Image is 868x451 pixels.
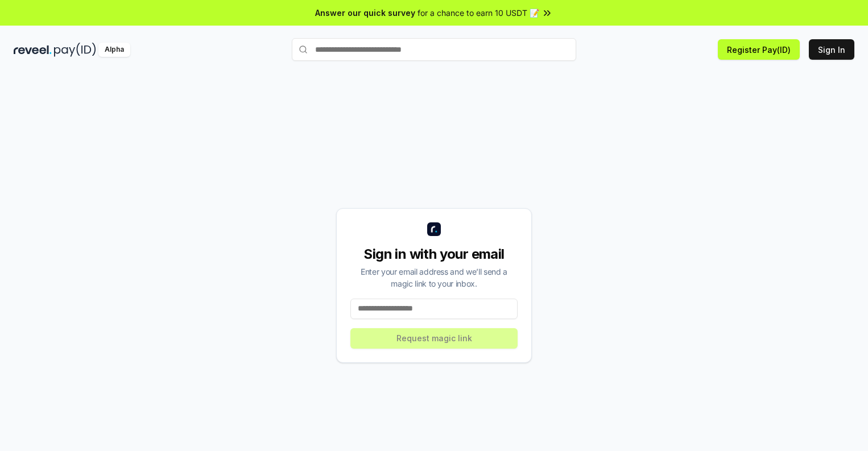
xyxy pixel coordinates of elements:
span: for a chance to earn 10 USDT 📝 [418,7,539,19]
span: Answer our quick survey [315,7,415,19]
img: logo_small [427,222,441,236]
div: Sign in with your email [350,245,518,263]
button: Sign In [809,39,854,60]
div: Enter your email address and we’ll send a magic link to your inbox. [350,266,518,289]
img: reveel_dark [14,43,52,57]
button: Register Pay(ID) [718,39,800,60]
div: Alpha [98,43,130,57]
img: pay_id [54,43,96,57]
